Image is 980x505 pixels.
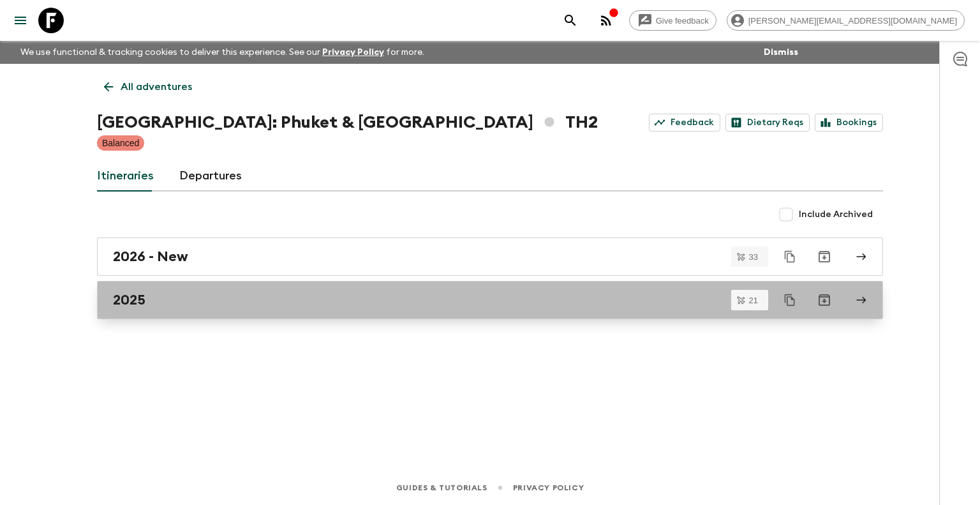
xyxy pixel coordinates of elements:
[113,292,145,308] h2: 2025
[649,114,720,132] a: Feedback
[558,8,583,33] button: search adventures
[778,245,801,268] button: Duplicate
[97,74,199,100] a: All adventures
[727,10,965,31] div: [PERSON_NAME][EMAIL_ADDRESS][DOMAIN_NAME]
[15,41,429,64] p: We use functional & tracking cookies to deliver this experience. See our for more.
[97,281,883,319] a: 2025
[725,114,810,132] a: Dietary Reqs
[815,114,883,132] a: Bookings
[812,244,837,269] button: Archive
[513,481,584,495] a: Privacy Policy
[812,287,837,313] button: Archive
[629,10,716,31] a: Give feedback
[396,481,487,495] a: Guides & Tutorials
[761,43,801,61] button: Dismiss
[799,208,873,221] span: Include Archived
[741,16,964,26] span: [PERSON_NAME][EMAIL_ADDRESS][DOMAIN_NAME]
[97,161,154,192] a: Itineraries
[97,110,598,135] h1: [GEOGRAPHIC_DATA]: Phuket & [GEOGRAPHIC_DATA] TH2
[97,237,883,276] a: 2026 - New
[741,253,766,261] span: 33
[322,48,384,57] a: Privacy Policy
[121,79,192,94] p: All adventures
[179,161,242,192] a: Departures
[8,8,33,33] button: menu
[102,137,139,149] p: Balanced
[741,296,766,305] span: 21
[649,16,716,26] span: Give feedback
[778,289,801,312] button: Duplicate
[113,248,188,265] h2: 2026 - New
